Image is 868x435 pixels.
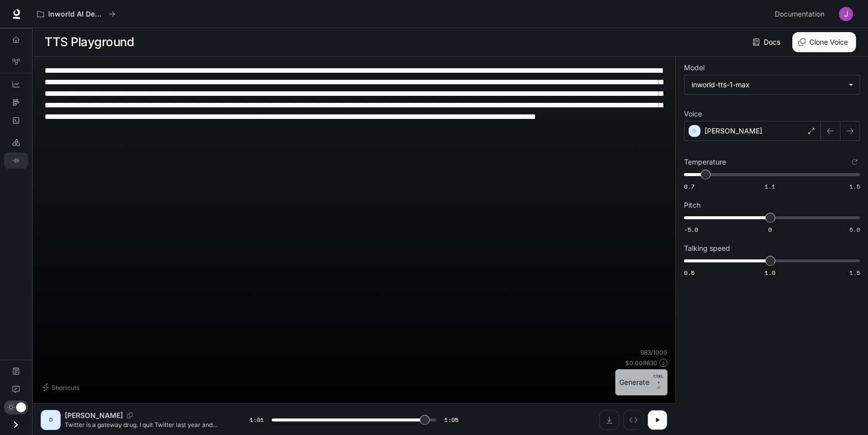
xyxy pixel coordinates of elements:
[684,268,695,277] span: 0.5
[653,373,663,385] p: CTRL +
[33,4,120,24] button: All workspaces
[775,8,824,21] span: Documentation
[768,225,772,234] span: 0
[4,112,28,128] a: Logs
[625,359,657,367] p: $ 0.009830
[765,182,775,191] span: 1.1
[684,225,698,234] span: -5.0
[5,414,27,435] button: Open drawer
[640,348,667,357] p: 983 / 1000
[4,381,28,397] a: Feedback
[792,32,856,52] button: Clone Voice
[684,202,701,209] p: Pitch
[684,64,705,71] p: Model
[444,415,458,425] span: 1:05
[684,110,702,117] p: Voice
[4,134,28,151] a: LLM Playground
[41,379,83,395] button: Shortcuts
[836,4,856,24] button: User avatar
[691,80,843,90] div: inworld-tts-1-max
[4,76,28,92] a: Dashboards
[4,54,28,70] a: Graph Registry
[599,410,619,430] button: Download audio
[765,268,775,277] span: 1.0
[48,10,104,19] p: Inworld AI Demos
[4,153,28,169] a: TTS Playground
[849,182,860,191] span: 1.5
[684,245,730,252] p: Talking speed
[4,32,28,48] a: Overview
[771,4,832,24] a: Documentation
[43,412,59,428] div: D
[684,182,695,191] span: 0.7
[839,7,853,21] img: User avatar
[16,401,26,412] span: Dark mode toggle
[684,159,726,166] p: Temperature
[45,32,134,52] h1: TTS Playground
[623,410,643,430] button: Inspect
[615,369,667,395] button: GenerateCTRL +⏎
[849,225,860,234] span: 5.0
[4,94,28,110] a: Traces
[123,412,137,418] button: Copy Voice ID
[653,373,663,391] p: ⏎
[65,410,123,420] p: [PERSON_NAME]
[684,75,859,94] div: inworld-tts-1-max
[250,415,264,425] span: 1:01
[849,268,860,277] span: 1.5
[65,420,226,429] p: Twitter is a gateway drug. I quit Twitter last year and took it off my phone. I am who I am now b...
[4,363,28,379] a: Documentation
[705,126,762,136] p: [PERSON_NAME]
[849,157,860,168] button: Reset to default
[751,32,784,52] a: Docs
